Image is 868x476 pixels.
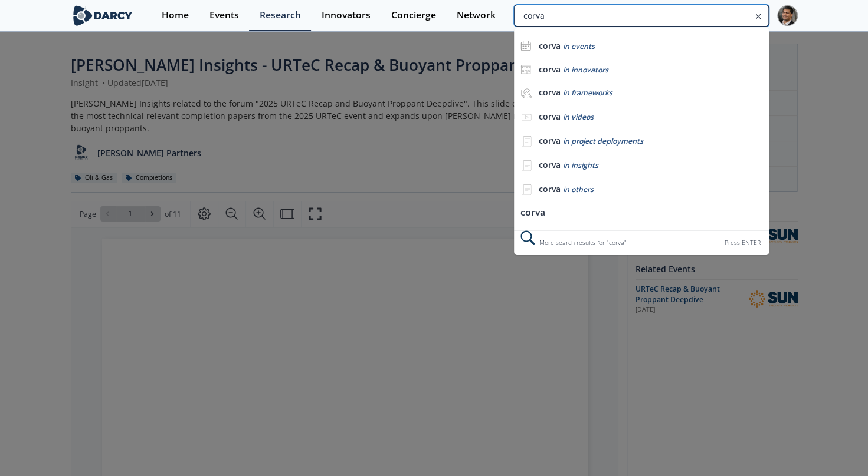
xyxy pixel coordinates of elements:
b: corva [538,183,560,194]
span: in innovators [562,65,608,75]
span: in insights [562,160,598,170]
img: Profile [777,5,798,26]
b: corva [538,111,560,122]
input: Advanced Search [514,5,768,27]
li: corva [514,202,768,224]
span: in project deployments [562,136,643,146]
div: Research [260,11,301,20]
span: in others [562,184,593,194]
div: More search results for " corva " [514,230,768,255]
b: corva [538,40,560,51]
img: icon [520,64,531,75]
div: Innovators [322,11,371,20]
span: in videos [562,112,593,122]
div: Press ENTER [725,237,761,249]
b: corva [538,135,560,146]
div: Home [162,11,189,20]
div: Concierge [391,11,436,20]
span: in events [562,41,594,51]
div: Events [209,11,239,20]
b: corva [538,64,560,75]
img: icon [520,41,531,51]
div: Network [457,11,496,20]
b: corva [538,87,560,98]
b: corva [538,159,560,170]
img: logo-wide.svg [71,5,135,26]
span: in frameworks [562,88,612,98]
